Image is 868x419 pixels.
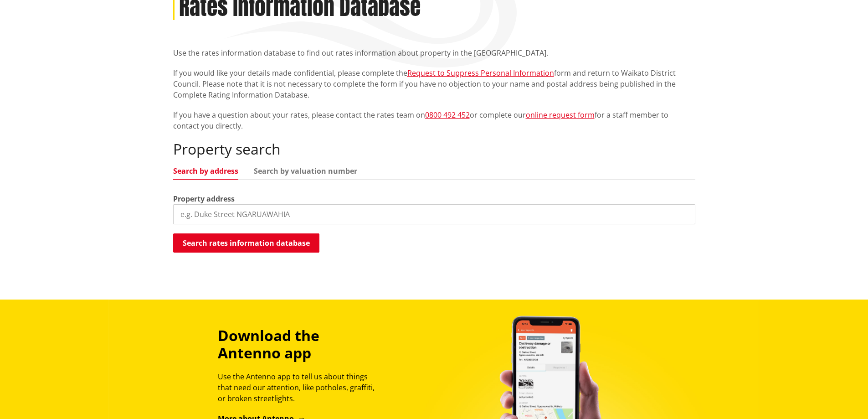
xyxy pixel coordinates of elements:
label: Property address [173,193,235,204]
a: Search by address [173,167,238,175]
h3: Download the Antenno app [218,327,383,362]
p: If you would like your details made confidential, please complete the form and return to Waikato ... [173,67,695,100]
p: Use the Antenno app to tell us about things that need our attention, like potholes, graffiti, or ... [218,371,383,404]
a: Request to Suppress Personal Information [407,68,554,78]
h2: Property search [173,140,695,158]
input: e.g. Duke Street NGARUAWAHIA [173,204,695,224]
button: Search rates information database [173,233,319,253]
a: online request form [526,110,595,120]
p: If you have a question about your rates, please contact the rates team on or complete our for a s... [173,109,695,131]
p: Use the rates information database to find out rates information about property in the [GEOGRAPHI... [173,47,695,58]
a: 0800 492 452 [425,110,470,120]
a: Search by valuation number [254,167,357,175]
